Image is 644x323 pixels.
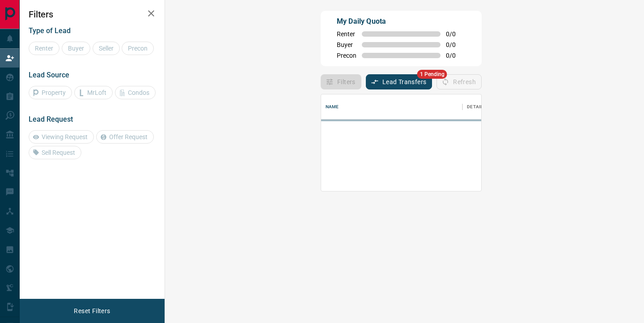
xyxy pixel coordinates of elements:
[446,41,466,48] span: 0 / 0
[446,30,466,38] span: 0 / 0
[68,303,116,319] button: Reset Filters
[29,115,73,123] span: Lead Request
[29,26,71,35] span: Type of Lead
[29,9,156,20] h2: Filters
[446,52,466,59] span: 0 / 0
[337,16,466,27] p: My Daily Quota
[337,52,356,59] span: Precon
[417,70,447,79] span: 1 Pending
[321,94,462,119] div: Name
[29,71,69,79] span: Lead Source
[337,41,356,48] span: Buyer
[366,74,432,89] button: Lead Transfers
[467,94,485,119] div: Details
[337,30,356,38] span: Renter
[326,94,339,119] div: Name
